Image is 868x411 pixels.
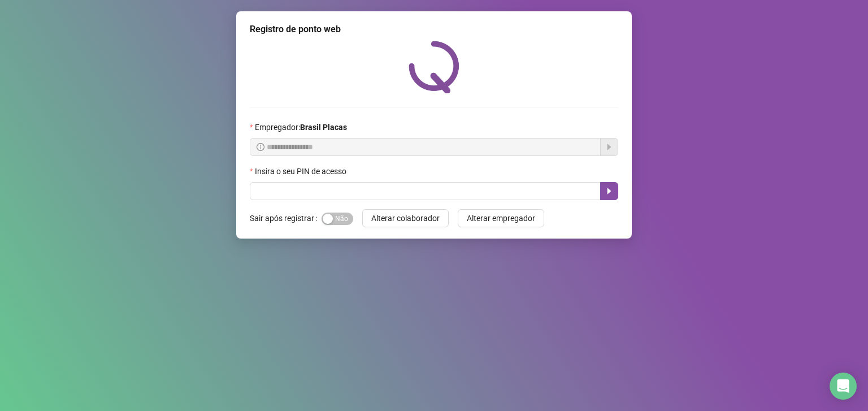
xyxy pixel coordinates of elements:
span: Alterar empregador [467,212,535,224]
strong: Brasil Placas [300,123,347,132]
span: info-circle [257,143,264,151]
button: Alterar empregador [458,209,544,227]
div: Open Intercom Messenger [830,373,857,400]
span: Empregador : [255,121,347,133]
label: Insira o seu PIN de acesso [250,165,354,178]
label: Sair após registrar [250,209,322,227]
button: Alterar colaborador [362,209,449,227]
span: caret-right [605,187,614,196]
span: Alterar colaborador [371,212,440,224]
div: Registro de ponto web [250,23,618,36]
img: QRPoint [409,41,459,93]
